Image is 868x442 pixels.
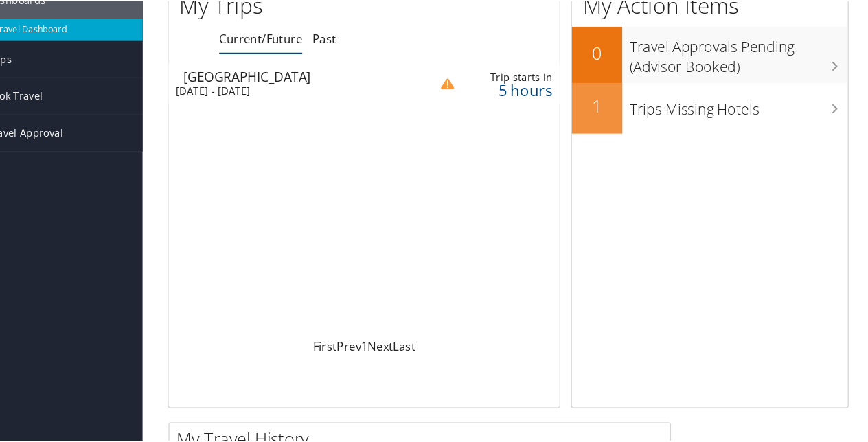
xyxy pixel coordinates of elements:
a: 1Trips Missing Hotels [586,79,849,127]
a: Current/Future [251,30,330,45]
img: alert-flat-solid-caution.png [462,74,474,86]
h2: 0 [586,39,635,62]
a: 1 [387,322,393,337]
a: First [341,322,363,337]
a: Past [340,30,363,45]
a: Last [417,322,438,337]
span: Travel Approval [31,109,103,143]
div: Trip starts in [488,67,569,80]
div: [DATE] - [DATE] [210,80,431,93]
span: Book Travel [31,74,84,108]
h2: My Travel History [211,406,680,429]
a: 0Travel Approvals Pending (Advisor Booked) [586,25,849,78]
h3: Travel Approvals Pending (Advisor Booked) [641,28,849,73]
h2: 1 [586,89,635,113]
h3: Trips Missing Hotels [641,88,849,114]
a: Prev [363,322,387,337]
div: 5 hours [488,80,569,92]
div: [GEOGRAPHIC_DATA] [217,67,437,79]
span: Trips [31,39,54,73]
a: Next [393,322,417,337]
